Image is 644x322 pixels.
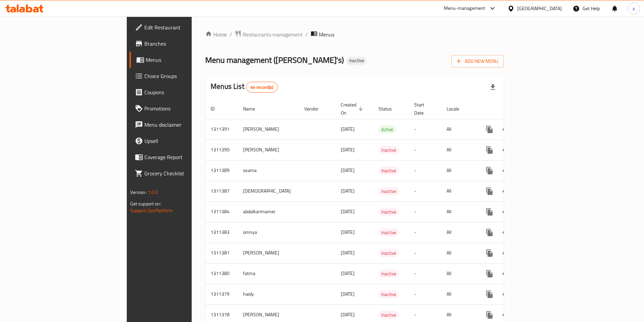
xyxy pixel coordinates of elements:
div: Menu-management [444,4,485,13]
span: [DATE] [341,290,355,298]
td: All [441,284,476,304]
nav: breadcrumb [205,30,504,39]
span: [DATE] [341,269,355,278]
button: more [481,224,498,241]
span: Inactive [379,311,399,319]
div: Inactive [379,290,399,298]
span: Grocery Checklist [144,169,229,177]
span: Inactive [379,146,399,154]
span: Inactive [379,229,399,237]
span: Inactive [379,270,399,278]
td: All [441,181,476,201]
button: more [481,245,498,261]
span: 1.0.0 [148,188,158,197]
span: Coverage Report [144,153,229,161]
button: Change Status [498,163,514,179]
button: Change Status [498,183,514,199]
button: more [481,163,498,179]
td: osama [238,160,299,181]
span: Inactive [379,188,399,195]
button: Change Status [498,204,514,220]
span: [DATE] [341,145,355,154]
span: Inactive [347,58,367,64]
td: - [409,140,441,160]
div: Total records count [246,82,278,93]
td: All [441,263,476,284]
div: [GEOGRAPHIC_DATA] [517,5,562,12]
span: [DATE] [341,310,355,319]
span: [DATE] [341,228,355,237]
th: Actions [476,99,552,119]
span: 44 record(s) [246,84,278,91]
button: more [481,204,498,220]
td: [DEMOGRAPHIC_DATA] [238,181,299,201]
span: Add New Menu [457,57,498,66]
a: Promotions [129,100,234,117]
span: Menu management ( [PERSON_NAME]'s ) [205,52,344,68]
td: abdalkarimamer [238,201,299,222]
button: more [481,266,498,282]
span: Name [243,105,264,113]
div: Export file [485,79,501,95]
span: Active [379,126,396,133]
a: Menus [129,52,234,68]
div: Inactive [379,311,399,319]
td: All [441,243,476,263]
span: Inactive [379,291,399,298]
div: Inactive [379,208,399,216]
span: [DATE] [341,166,355,175]
a: Grocery Checklist [129,165,234,181]
span: Upsell [144,137,229,145]
td: fatma [238,263,299,284]
span: Inactive [379,167,399,175]
button: Change Status [498,224,514,241]
span: Restaurants management [243,30,303,39]
span: [DATE] [341,248,355,257]
td: All [441,222,476,243]
td: omnya [238,222,299,243]
a: Choice Groups [129,68,234,84]
div: Inactive [379,270,399,278]
td: [PERSON_NAME] [238,140,299,160]
span: Choice Groups [144,72,229,80]
button: Change Status [498,286,514,302]
div: Active [379,125,396,133]
td: [PERSON_NAME] [238,243,299,263]
button: more [481,142,498,158]
span: Promotions [144,104,229,113]
td: - [409,160,441,181]
td: haidy [238,284,299,304]
td: - [409,201,441,222]
a: Coverage Report [129,149,234,165]
a: Restaurants management [235,30,303,39]
span: Locale [447,105,468,113]
button: more [481,286,498,302]
span: Coupons [144,88,229,96]
td: - [409,181,441,201]
button: more [481,121,498,138]
div: Inactive [379,167,399,175]
span: Inactive [379,249,399,257]
a: Support.OpsPlatform [130,206,173,215]
td: - [409,222,441,243]
span: Menu disclaimer [144,121,229,129]
div: Inactive [379,249,399,257]
td: All [441,119,476,140]
a: Coupons [129,84,234,100]
td: - [409,119,441,140]
span: ID [211,105,223,113]
button: Change Status [498,245,514,261]
span: a [633,5,635,12]
span: [DATE] [341,125,355,133]
a: Branches [129,35,234,52]
button: Add New Menu [451,55,504,68]
span: Menus [319,30,334,39]
span: Menus [146,56,229,64]
span: [DATE] [341,207,355,216]
td: [PERSON_NAME] [238,119,299,140]
span: Start Date [414,101,433,117]
span: Status [379,105,401,113]
button: Change Status [498,266,514,282]
td: - [409,243,441,263]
